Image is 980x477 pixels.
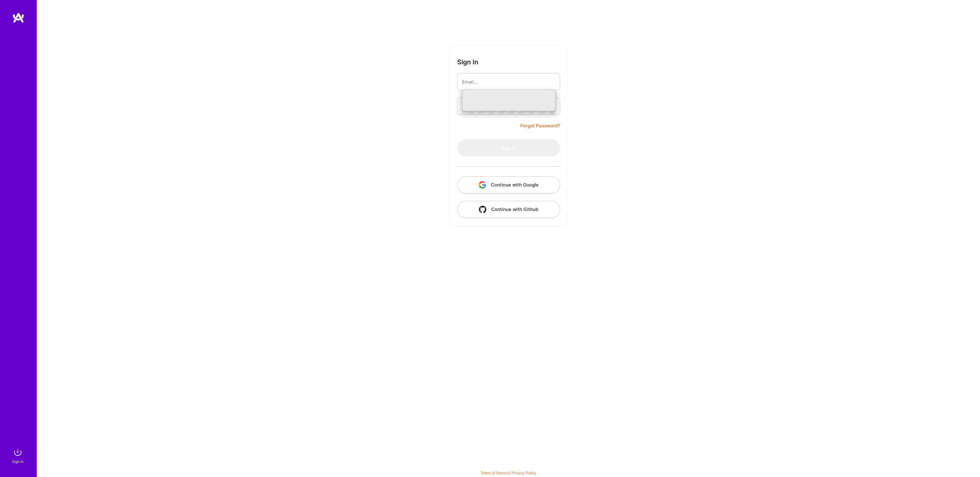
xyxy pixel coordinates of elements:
img: logo [12,12,24,23]
img: icon [479,181,486,189]
a: sign inSign In [13,446,24,465]
img: icon [479,206,486,213]
img: sign in [12,446,24,458]
div: © 2025 ATeams Inc., All rights reserved. [37,459,980,474]
a: Privacy Policy [511,471,536,475]
a: Forgot Password? [520,122,560,130]
button: Sign In [457,139,560,156]
h3: Sign In [457,58,478,66]
a: Terms of Service [481,471,509,475]
button: Continue with Google [457,176,560,193]
span: | [481,471,536,475]
button: Continue with Github [457,201,560,218]
div: Sign In [12,458,24,465]
input: Email... [462,74,555,90]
